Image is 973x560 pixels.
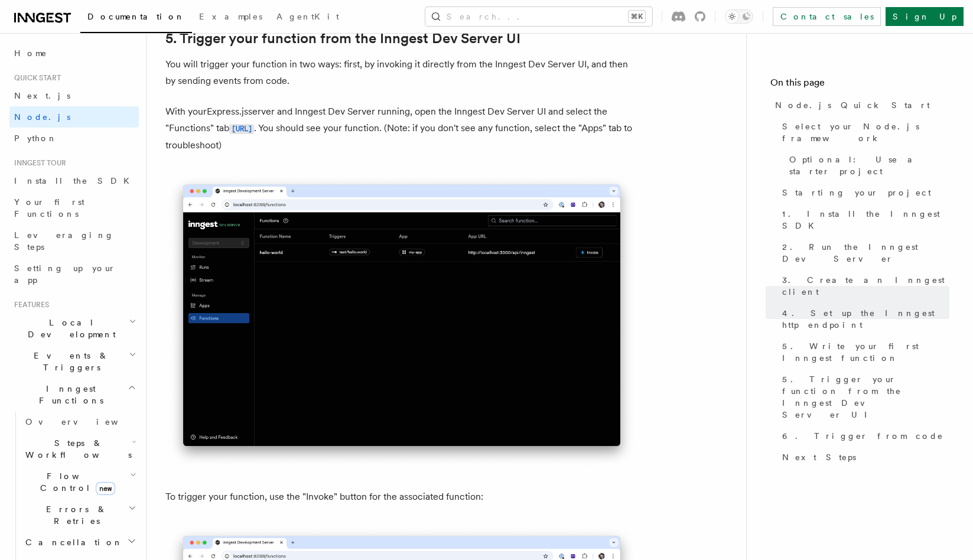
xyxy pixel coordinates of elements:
[9,345,139,378] button: Events & Triggers
[165,56,638,89] p: You will trigger your function in two ways: first, by invoking it directly from the Inngest Dev S...
[782,208,949,232] span: 1. Install the Inngest SDK
[9,378,139,411] button: Inngest Functions
[165,103,638,154] p: With your Express.js server and Inngest Dev Server running, open the Inngest Dev Server UI and se...
[276,12,339,21] span: AgentKit
[782,187,931,198] span: Starting your project
[96,482,115,495] span: new
[21,465,139,499] button: Flow Controlnew
[782,121,949,144] span: Select your Node.js framework
[9,170,139,191] a: Install the SDK
[777,182,949,203] a: Starting your project
[192,4,269,32] a: Examples
[21,532,139,553] button: Cancellation
[782,373,949,421] span: 5. Trigger your function from the Inngest Dev Server UI
[773,7,881,26] a: Contact sales
[14,47,47,59] span: Home
[9,191,139,224] a: Your first Functions
[777,447,949,468] a: Next Steps
[21,503,128,527] span: Errors & Retries
[629,11,645,22] kbd: ⌘K
[777,336,949,369] a: 5. Write your first Inngest function
[14,176,136,185] span: Install the SDK
[425,7,652,26] button: Search...⌘K
[21,499,139,532] button: Errors & Retries
[9,85,139,106] a: Next.js
[21,432,139,465] button: Steps & Workflows
[785,149,949,182] a: Optional: Use a starter project
[9,43,139,64] a: Home
[165,489,638,505] p: To trigger your function, use the "Invoke" button for the associated function:
[9,158,66,168] span: Inngest tour
[9,258,139,291] a: Setting up your app
[14,197,84,219] span: Your first Functions
[21,411,139,432] a: Overview
[770,76,949,95] h4: On this page
[777,302,949,336] a: 4. Set up the Inngest http endpoint
[777,236,949,269] a: 2. Run the Inngest Dev Server
[25,417,147,426] span: Overview
[775,99,930,111] span: Node.js Quick Start
[770,95,949,116] a: Node.js Quick Start
[21,437,132,461] span: Steps & Workflows
[789,154,949,177] span: Optional: Use a starter project
[777,116,949,149] a: Select your Node.js framework
[9,128,139,149] a: Python
[782,241,949,265] span: 2. Run the Inngest Dev Server
[269,4,346,32] a: AgentKit
[229,124,254,134] code: [URL]
[782,307,949,331] span: 4. Set up the Inngest http endpoint
[9,312,139,345] button: Local Development
[782,451,856,463] span: Next Steps
[9,383,128,406] span: Inngest Functions
[14,112,70,122] span: Node.js
[9,350,129,373] span: Events & Triggers
[14,91,70,100] span: Next.js
[9,224,139,258] a: Leveraging Steps
[21,470,130,494] span: Flow Control
[886,7,964,26] a: Sign Up
[782,274,949,298] span: 3. Create an Inngest client
[777,425,949,447] a: 6. Trigger from code
[9,106,139,128] a: Node.js
[782,340,949,364] span: 5. Write your first Inngest function
[229,122,254,134] a: [URL]
[165,30,520,47] a: 5. Trigger your function from the Inngest Dev Server UI
[21,536,123,548] span: Cancellation
[14,230,114,252] span: Leveraging Steps
[9,73,61,83] span: Quick start
[9,300,49,310] span: Features
[9,317,129,340] span: Local Development
[87,12,185,21] span: Documentation
[782,430,943,442] span: 6. Trigger from code
[777,369,949,425] a: 5. Trigger your function from the Inngest Dev Server UI
[165,172,638,470] img: Inngest Dev Server web interface's functions tab with functions listed
[14,263,116,285] span: Setting up your app
[725,9,753,24] button: Toggle dark mode
[777,203,949,236] a: 1. Install the Inngest SDK
[14,134,57,143] span: Python
[777,269,949,302] a: 3. Create an Inngest client
[80,4,192,33] a: Documentation
[199,12,262,21] span: Examples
